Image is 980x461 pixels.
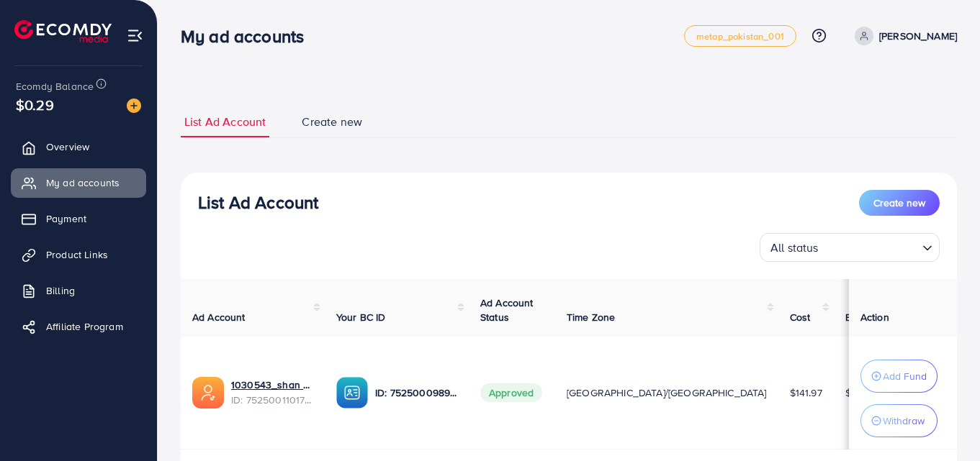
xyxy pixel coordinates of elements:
button: Create new [859,190,940,216]
a: Overview [11,132,146,161]
span: Create new [873,196,925,210]
span: ID: 7525001101710884865 [231,393,313,407]
span: Approved [480,383,542,402]
a: Billing [11,276,146,305]
span: Product Links [46,247,108,262]
img: ic-ba-acc.ded83a64.svg [336,377,368,408]
span: Your BC ID [336,310,386,324]
span: $0.29 [16,94,54,115]
span: $141.97 [790,385,822,400]
span: Billing [46,283,75,298]
a: Affiliate Program [11,312,146,341]
button: Withdraw [860,404,938,437]
p: Add Fund [883,368,927,385]
div: <span class='underline'>1030543_shan gabool 122_1752050866845</span></br>7525001101710884865 [231,378,313,407]
span: metap_pakistan_001 [696,32,784,41]
a: metap_pakistan_001 [684,25,796,47]
input: Search for option [823,234,917,258]
span: Overview [46,140,89,154]
h3: My ad accounts [181,26,315,47]
img: logo [14,20,112,42]
p: ID: 7525000989427499024 [375,384,457,401]
span: Ad Account Status [480,296,534,324]
img: image [127,99,141,113]
span: List Ad Account [184,114,266,130]
p: Withdraw [883,412,925,429]
span: All status [768,237,822,258]
div: Search for option [760,233,940,262]
span: Cost [790,310,811,324]
a: Payment [11,204,146,233]
h3: List Ad Account [198,192,318,213]
span: Payment [46,211,86,226]
span: Action [860,310,889,324]
span: Affiliate Program [46,319,123,334]
p: [PERSON_NAME] [879,27,957,45]
span: Ecomdy Balance [16,79,94,93]
img: ic-ads-acc.e4c84228.svg [192,377,224,408]
a: 1030543_shan gabool 122_1752050866845 [231,378,313,392]
a: My ad accounts [11,168,146,197]
img: menu [127,27,143,44]
a: [PERSON_NAME] [849,27,957,45]
button: Add Fund [860,360,938,393]
span: Time Zone [567,310,615,324]
span: Ad Account [192,310,246,324]
span: My ad accounts [46,175,120,190]
a: Product Links [11,240,146,269]
span: [GEOGRAPHIC_DATA]/[GEOGRAPHIC_DATA] [567,385,767,400]
span: Create new [302,114,362,130]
